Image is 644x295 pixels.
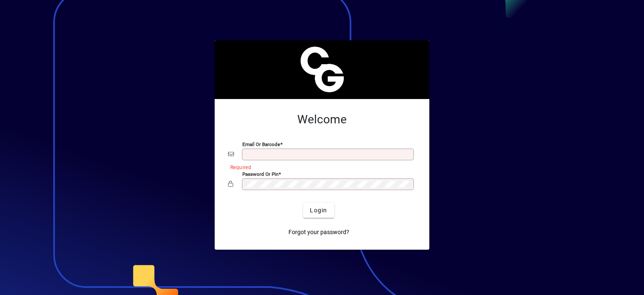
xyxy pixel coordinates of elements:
[288,228,349,237] span: Forgot your password?
[310,206,327,215] span: Login
[303,203,334,218] button: Login
[228,112,416,127] h2: Welcome
[285,225,353,240] a: Forgot your password?
[230,162,409,171] mat-error: Required
[242,141,280,147] mat-label: Email or Barcode
[242,171,278,177] mat-label: Password or Pin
